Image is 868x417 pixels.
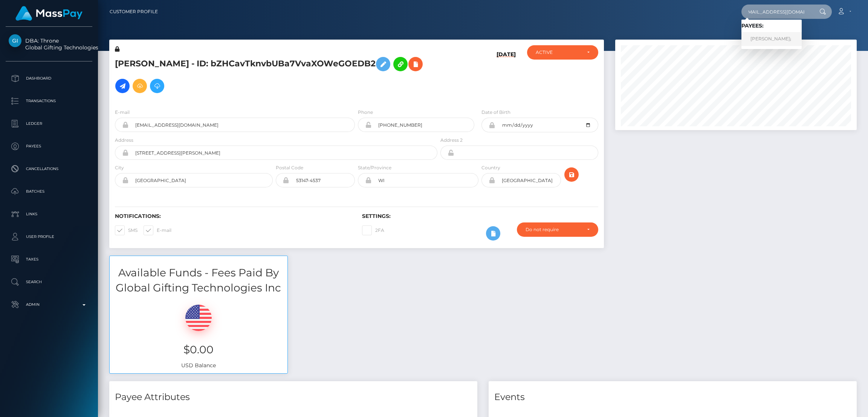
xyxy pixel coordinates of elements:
[9,276,89,288] p: Search
[9,141,89,152] p: Payees
[115,213,351,219] h6: Notifications:
[9,73,89,84] p: Dashboard
[362,213,598,219] h6: Settings:
[741,23,802,29] h6: Payees:
[110,4,158,20] a: Customer Profile
[6,137,92,156] a: Payees
[497,51,516,100] h6: [DATE]
[115,109,130,116] label: E-mail
[440,137,463,144] label: Address 2
[115,79,130,93] a: Initiate Payout
[6,114,92,133] a: Ledger
[6,69,92,88] a: Dashboard
[362,225,384,235] label: 2FA
[276,164,303,171] label: Postal Code
[9,254,89,265] p: Taxes
[9,34,21,47] img: Global Gifting Technologies Inc
[115,391,472,404] h4: Payee Attributes
[115,225,138,235] label: SMS
[185,305,212,331] img: USD.png
[115,342,282,357] h3: $0.00
[6,92,92,110] a: Transactions
[527,45,598,60] button: ACTIVE
[6,205,92,224] a: Links
[115,53,433,97] h5: [PERSON_NAME] - ID: bZHCavTknvbUBa7VvaXOWeGOEDB2
[526,227,581,233] div: Do not require
[6,37,92,51] span: DBA: Throne Global Gifting Technologies Inc
[481,164,500,171] label: Country
[481,109,510,116] label: Date of Birth
[358,164,391,171] label: State/Province
[15,6,83,21] img: MassPay Logo
[536,49,581,55] div: ACTIVE
[741,5,812,19] input: Search...
[9,299,89,310] p: Admin
[115,137,133,144] label: Address
[110,265,287,295] h3: Available Funds - Fees Paid By Global Gifting Technologies Inc
[115,164,124,171] label: City
[9,163,89,175] p: Cancellations
[9,208,89,220] p: Links
[6,295,92,314] a: Admin
[6,273,92,291] a: Search
[9,95,89,107] p: Transactions
[9,231,89,242] p: User Profile
[9,118,89,129] p: Ledger
[9,186,89,197] p: Batches
[144,225,171,235] label: E-mail
[358,109,373,116] label: Phone
[517,222,598,237] button: Do not require
[6,159,92,178] a: Cancellations
[6,250,92,269] a: Taxes
[6,182,92,201] a: Batches
[494,391,851,404] h4: Events
[110,295,287,373] div: USD Balance
[741,32,802,46] a: [PERSON_NAME]¡
[6,227,92,246] a: User Profile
